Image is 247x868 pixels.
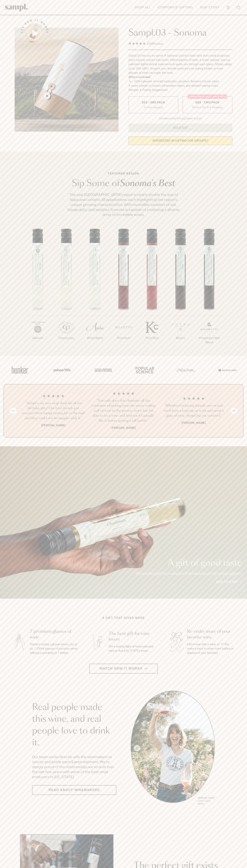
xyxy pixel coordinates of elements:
li: 1 / 4 [21,391,86,430]
strong: What’s Included: [128,76,151,79]
b: [PERSON_NAME] [111,426,136,430]
p: Pinot Noir [109,336,138,340]
b: [PERSON_NAME] [41,424,65,427]
div: slide 1 [131,691,215,806]
p: Gift a tasting flight of hand-selected, hard-to-find [US_STATE] wines. [109,644,157,653]
li: 7 / 7 [195,229,223,356]
p: The vast [GEOGRAPHIC_DATA] region is nearly double the size of Napa and contains 18 appellations,... [66,192,181,217]
li: 7x - 100ml glasses of small production, premium Sonoma County wines [128,79,232,84]
li: 6 / 7 [166,229,195,352]
p: [PERSON_NAME] Sutro, Sutro Wines [198,797,215,805]
b: [PERSON_NAME] [182,421,206,425]
button: Previous slide [10,408,16,414]
h3: Re-order more of your favorite wine [187,629,236,640]
li: 1 / 7 [24,229,52,352]
img: Sampl logo [5,4,28,11]
p: A gift of good taste [135,559,242,567]
span: 136 [147,42,152,45]
button: Sold Out [128,124,232,132]
div: 136Reviews [128,41,163,46]
p: Featured Region [66,171,181,176]
p: Pinot Noir [138,336,166,340]
p: White Blend [81,336,109,340]
div: Sampl.03 lets you try some of Sonoma County's best wine from small producers. Each capsule comes ... [128,54,232,75]
a: Our Story [198,4,221,11]
a: Read about Winemakers [32,785,116,795]
span: Reviews [152,42,163,45]
a: Shop All [133,4,153,11]
p: Merlot [166,336,195,340]
li: 3 / 7 [81,229,109,352]
li: Recipes & Pairing Suggestions [128,88,232,92]
li: 4 / 7 [109,229,138,352]
li: 2 / 7 [52,229,81,352]
h2: Real people made this wine, and real people love to drink it. [32,702,116,749]
li: Christmas Sale Pricing Shown In Cart [157,117,203,120]
button: See how it works [25,23,45,43]
button: Watch how it works [89,664,158,674]
img: Sampl.03 - Sonoma [15,28,119,132]
li: 3 / 4 [161,391,226,430]
li: 2 / 4 [91,391,156,430]
small: Try the Capsule [143,105,163,109]
img: Artboard_3_0b291449-6e8c-4d07-b2c2-3f3601a19cd1_x450.png [175,362,196,378]
h3: “Not only does this eliminate all the confusion of picking from the never ending wall of wine in ... [91,398,156,423]
li: 5 / 7 [138,229,166,352]
em: Sonoma's Best [120,179,175,188]
p: Albarino [24,336,52,340]
button: Next slide [231,408,237,414]
img: Artboard_6_04f9a106-072f-468a-bdd7-f11783b05722_x450.png [51,362,72,378]
p: Proprietary Red Blend [195,336,223,345]
h3: “Sampl is my one-stop shop for all my birthday gifts! Our best friends just received their Sampl ... [21,401,86,421]
img: Artboard_5_7fdae55a-36fd-43f7-8bfd-f74a06a2878e_x450.png [92,362,114,378]
p: Fall in love with a wine, or 7? We make it easy to order more bottles or glasses of your favorites. [187,642,236,655]
h3: 7 premium glasses of wine [30,629,79,640]
a: interested in gifting for groups? [128,136,232,145]
a: Corporate Gifting [156,4,195,11]
p: Sampl's tasting capsule allows you to try 7 100ml glasses of premium wines without committing to ... [30,642,79,655]
p: Chardonnay [52,336,81,340]
span: $55 - One Pack [142,101,165,104]
h1: Sampl.03 - Sonoma [128,28,232,38]
p: Our team works directly with the winemakers to source and bottle each Sampl shipment. We’re deepl... [32,754,116,779]
h3: The best gift for wine lovers [109,631,157,642]
span: $88 - Two Pack [195,101,220,104]
small: Perfect For 2-4 Tastings [192,105,223,109]
div: Christmas SALE! Save 20% [188,94,227,99]
li: A smart coaster to access winemaker videos and detailed tasting notes. [128,84,232,88]
img: Artboard_7_5b34974b-f019-449e-91fb-745f8d0877ee_x450.png [216,362,238,378]
img: Artboard_4_28b4d326-c26e-48f9-9c80-911f17d6414e_x450.png [133,362,155,378]
h3: “Whether I'm having friends over or just tired from a long day at work and need a glass of wine, ... [161,403,226,418]
h2: A gift that gives more [102,616,145,620]
img: Artboard_1_c8cd28af-0030-4af1-819c-248e302c7f06_x450.png [9,362,31,378]
a: Add to cart [216,580,242,584]
h2: Sip Some of [66,179,181,188]
p: The perfect gift for everyone from wine lovers to casual sippers. [135,571,242,576]
ul: carousel [131,691,215,806]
